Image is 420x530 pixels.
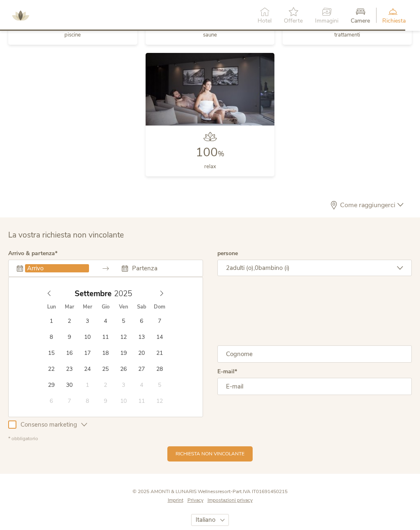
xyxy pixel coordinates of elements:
input: Arrivo [25,264,89,272]
span: Settembre 8, 2025 [43,329,59,345]
span: 0 [255,264,258,272]
input: Cognome [217,345,412,363]
span: Ottobre 2, 2025 [98,377,114,393]
span: Ottobre 9, 2025 [98,393,114,409]
span: Settembre 23, 2025 [62,361,78,377]
span: Ottobre 11, 2025 [134,393,150,409]
input: Year [112,288,139,299]
span: Imprint [168,497,183,503]
span: Privacy [187,497,203,503]
span: piscine [64,31,81,39]
span: Immagini [315,18,338,24]
span: Settembre 24, 2025 [80,361,96,377]
span: Ottobre 5, 2025 [152,377,168,393]
span: Settembre 13, 2025 [134,329,150,345]
span: Settembre 30, 2025 [62,377,78,393]
span: 100 [196,144,218,161]
span: saune [203,31,217,39]
span: Settembre 1, 2025 [43,313,59,329]
label: Arrivo & partenza [8,251,57,256]
span: Settembre 5, 2025 [116,313,132,329]
span: Settembre 25, 2025 [98,361,114,377]
span: Ottobre 6, 2025 [43,393,59,409]
label: E-mail [217,369,237,375]
span: Settembre 2, 2025 [62,313,78,329]
span: Settembre 9, 2025 [62,329,78,345]
span: Settembre 26, 2025 [116,361,132,377]
span: Settembre 18, 2025 [98,345,114,361]
span: Settembre 17, 2025 [80,345,96,361]
span: Come raggiungerci [338,202,397,208]
a: Privacy [187,497,208,504]
span: Settembre 27, 2025 [134,361,150,377]
input: Partenza [130,264,194,272]
span: Consenso marketing [16,420,81,429]
span: Ottobre 8, 2025 [80,393,96,409]
span: Ven [114,304,132,310]
span: Settembre 11, 2025 [98,329,114,345]
span: 2 [226,264,230,272]
span: Settembre 22, 2025 [43,361,59,377]
span: relax [204,163,216,170]
span: Lun [42,304,60,310]
span: Ottobre 12, 2025 [152,393,168,409]
span: Gio [96,304,114,310]
span: Settembre 3, 2025 [80,313,96,329]
div: * obbligatorio [8,435,412,442]
span: Settembre 4, 2025 [98,313,114,329]
span: Ottobre 3, 2025 [116,377,132,393]
span: Ottobre 7, 2025 [62,393,78,409]
span: Settembre 16, 2025 [62,345,78,361]
span: Hotel [258,18,272,24]
span: Mer [78,304,96,310]
span: Settembre 6, 2025 [134,313,150,329]
span: Settembre 20, 2025 [134,345,150,361]
span: Camere [351,18,370,24]
span: % [218,149,224,159]
span: Part.IVA IT01691450215 [233,488,288,495]
img: AMONTI & LUNARIS Wellnessresort [8,3,33,28]
span: Settembre 15, 2025 [43,345,59,361]
span: La vostra richiesta non vincolante [8,230,124,240]
span: Sab [132,304,151,310]
span: Ottobre 10, 2025 [116,393,132,409]
span: Ottobre 1, 2025 [80,377,96,393]
span: Mar [60,304,78,310]
span: Richiesta [382,18,406,24]
span: adulti (o), [230,264,255,272]
a: Impostazioni privacy [208,497,253,504]
a: AMONTI & LUNARIS Wellnessresort [8,12,33,18]
span: bambino (i) [258,264,290,272]
span: Offerte [284,18,303,24]
span: Settembre 21, 2025 [152,345,168,361]
span: trattamenti [334,31,360,39]
span: Dom [151,304,169,310]
span: Richiesta non vincolante [176,450,244,457]
span: - [231,488,233,495]
span: Settembre [75,290,112,298]
span: © 2025 AMONTI & LUNARIS Wellnessresort [132,488,231,495]
input: E-mail [217,378,412,395]
span: Settembre 29, 2025 [43,377,59,393]
a: Imprint [168,497,187,504]
span: Settembre 12, 2025 [116,329,132,345]
span: Settembre 10, 2025 [80,329,96,345]
span: Settembre 19, 2025 [116,345,132,361]
label: persone [217,251,238,256]
span: Settembre 28, 2025 [152,361,168,377]
span: Settembre 14, 2025 [152,329,168,345]
span: Ottobre 4, 2025 [134,377,150,393]
span: Settembre 7, 2025 [152,313,168,329]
